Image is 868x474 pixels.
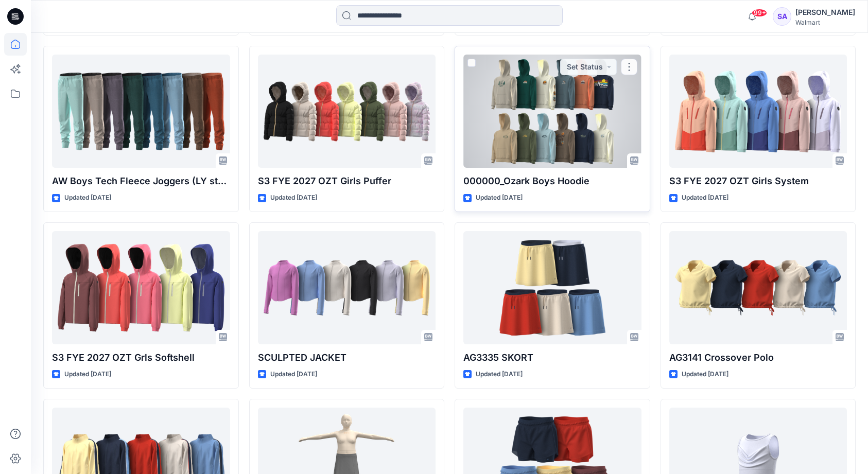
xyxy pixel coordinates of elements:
[270,369,317,380] p: Updated [DATE]
[669,55,847,168] a: S3 FYE 2027 OZT Girls System
[463,55,641,168] a: 000000_Ozark Boys Hoodie
[669,350,847,365] p: AG3141 Crossover Polo
[258,350,436,365] p: SCULPTED JACKET
[52,174,230,188] p: AW Boys Tech Fleece Joggers (LY style in ASTM)
[476,369,523,380] p: Updated [DATE]
[463,174,641,188] p: 000000_Ozark Boys Hoodie
[682,192,728,203] p: Updated [DATE]
[795,6,855,19] div: [PERSON_NAME]
[270,192,317,203] p: Updated [DATE]
[64,369,111,380] p: Updated [DATE]
[752,9,767,17] span: 99+
[682,369,728,380] p: Updated [DATE]
[52,55,230,168] a: AW Boys Tech Fleece Joggers (LY style in ASTM)
[669,174,847,188] p: S3 FYE 2027 OZT Girls System
[52,231,230,344] a: S3 FYE 2027 OZT Grls Softshell
[64,192,111,203] p: Updated [DATE]
[476,192,523,203] p: Updated [DATE]
[258,55,436,168] a: S3 FYE 2027 OZT Girls Puffer
[52,350,230,365] p: S3 FYE 2027 OZT Grls Softshell
[463,231,641,344] a: AG3335 SKORT
[669,231,847,344] a: AG3141 Crossover Polo
[258,174,436,188] p: S3 FYE 2027 OZT Girls Puffer
[773,7,791,26] div: SA
[258,231,436,344] a: SCULPTED JACKET
[795,19,855,26] div: Walmart
[463,350,641,365] p: AG3335 SKORT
